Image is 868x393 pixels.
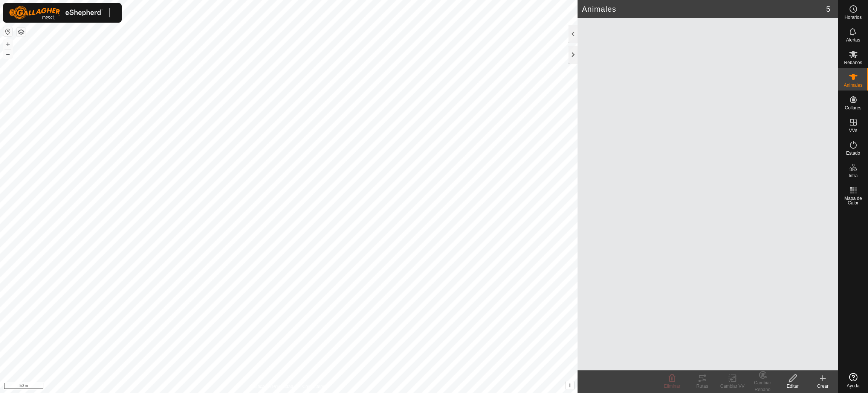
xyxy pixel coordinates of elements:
span: VVs [849,128,857,133]
img: Logo Gallagher [9,6,103,20]
span: Ayuda [847,384,860,388]
h2: Animales [582,5,826,14]
div: Rutas [687,383,717,390]
span: i [569,382,571,388]
a: Política de Privacidad [250,383,293,390]
a: Contáctenos [302,383,327,390]
a: Ayuda [838,370,868,391]
span: Mapa de Calor [840,196,866,205]
span: Infra [848,173,857,178]
button: – [3,49,12,58]
button: i [566,381,574,390]
span: Alertas [846,38,860,42]
span: Rebaños [844,60,862,65]
span: Collares [845,106,861,110]
span: Eliminar [664,384,680,389]
span: Animales [844,83,862,88]
span: 5 [826,3,830,15]
button: Restablecer Mapa [3,27,12,36]
div: Cambiar VV [717,383,747,390]
button: + [3,40,12,49]
span: Horarios [845,15,862,20]
button: Capas del Mapa [17,28,26,37]
div: Cambiar Rebaño [747,379,778,393]
div: Editar [778,383,808,390]
span: Estado [846,151,860,155]
div: Crear [808,383,838,390]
